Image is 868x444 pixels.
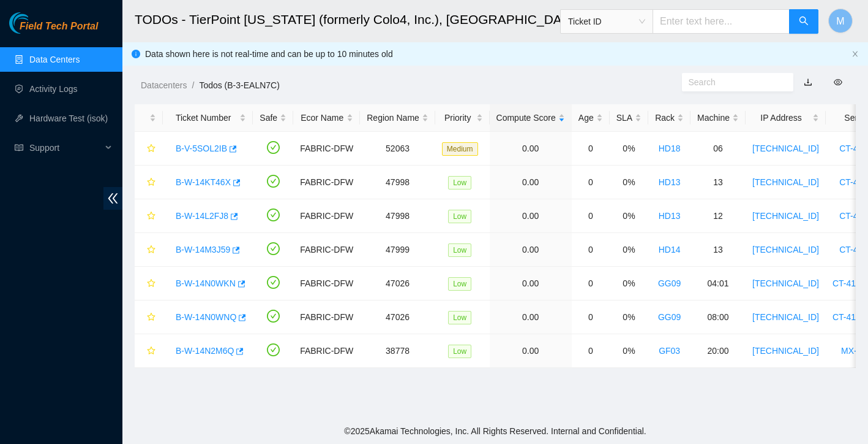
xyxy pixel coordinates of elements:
[490,267,572,300] td: 0.00
[293,334,360,368] td: FABRIC-DFW
[15,144,23,152] span: read
[293,166,360,199] td: FABRIC-DFW
[834,78,842,86] span: eye
[360,199,435,233] td: 47998
[176,245,230,255] a: B-W-14M3J59
[176,211,228,221] a: B-W-14L2FJ8
[610,233,648,267] td: 0%
[29,113,108,123] a: Hardware Test (isok)
[851,50,859,58] button: close
[147,178,155,188] span: star
[267,310,280,323] span: check-circle
[141,172,156,192] button: star
[572,132,610,166] td: 0
[690,267,746,300] td: 04:01
[795,72,821,92] button: download
[690,199,746,233] td: 12
[572,199,610,233] td: 0
[689,75,777,89] input: Search
[658,312,681,322] a: GG09
[267,276,280,289] span: check-circle
[267,209,280,221] span: check-circle
[490,300,572,334] td: 0.00
[141,139,156,158] button: star
[610,300,648,334] td: 0%
[448,311,471,324] span: Low
[360,233,435,267] td: 47999
[490,233,572,267] td: 0.00
[804,77,812,87] a: download
[752,177,819,187] a: [TECHNICAL_ID]
[267,141,280,154] span: check-circle
[799,16,809,28] span: search
[176,144,227,153] a: B-V-5SOL2IB
[199,80,280,90] a: Todos (B-3-EALN7C)
[572,300,610,334] td: 0
[653,9,790,34] input: Enter text here...
[448,176,471,189] span: Low
[147,212,155,221] span: star
[490,199,572,233] td: 0.00
[658,278,681,288] a: GG09
[141,240,156,259] button: star
[752,312,819,322] a: [TECHNICAL_ID]
[572,334,610,368] td: 0
[752,245,819,255] a: [TECHNICAL_ID]
[267,343,280,356] span: check-circle
[192,80,194,90] span: /
[103,187,122,210] span: double-left
[360,300,435,334] td: 47026
[176,346,234,356] a: B-W-14N2M6Q
[29,55,80,64] a: Data Centers
[752,144,819,153] a: [TECHNICAL_ID]
[293,233,360,267] td: FABRIC-DFW
[659,144,681,153] a: HD18
[690,334,746,368] td: 20:00
[572,166,610,199] td: 0
[20,21,98,33] span: Field Tech Portal
[141,341,156,361] button: star
[360,132,435,166] td: 52063
[659,245,681,255] a: HD14
[690,132,746,166] td: 06
[828,9,853,33] button: M
[176,312,236,322] a: B-W-14N0WNQ
[141,274,156,293] button: star
[490,132,572,166] td: 0.00
[442,142,478,156] span: Medium
[176,278,236,288] a: B-W-14N0WKN
[659,177,681,187] a: HD13
[490,334,572,368] td: 0.00
[293,300,360,334] td: FABRIC-DFW
[147,313,155,323] span: star
[9,22,98,38] a: Akamai TechnologiesField Tech Portal
[789,9,818,34] button: search
[690,233,746,267] td: 13
[29,84,78,94] a: Activity Logs
[448,345,471,358] span: Low
[690,300,746,334] td: 08:00
[293,132,360,166] td: FABRIC-DFW
[659,211,681,221] a: HD13
[610,267,648,300] td: 0%
[293,267,360,300] td: FABRIC-DFW
[360,166,435,199] td: 47998
[836,13,844,29] span: M
[490,166,572,199] td: 0.00
[572,233,610,267] td: 0
[448,243,471,257] span: Low
[360,334,435,368] td: 38778
[448,210,471,223] span: Low
[448,277,471,291] span: Low
[752,346,819,356] a: [TECHNICAL_ID]
[29,136,102,160] span: Support
[610,199,648,233] td: 0%
[610,166,648,199] td: 0%
[610,132,648,166] td: 0%
[659,346,680,356] a: GF03
[147,346,155,356] span: star
[147,144,155,154] span: star
[690,166,746,199] td: 13
[141,80,187,90] a: Datacenters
